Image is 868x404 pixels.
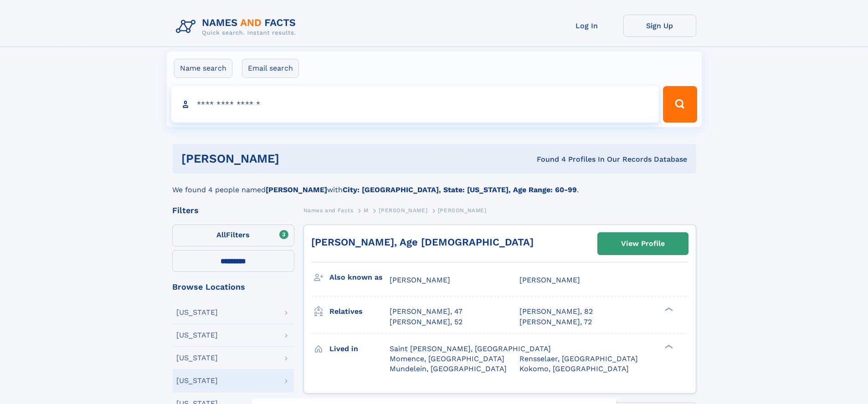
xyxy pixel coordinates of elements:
[519,354,638,363] span: Rensselaer, [GEOGRAPHIC_DATA]
[379,207,427,214] span: [PERSON_NAME]
[364,205,369,216] a: M
[390,307,462,317] a: [PERSON_NAME], 47
[329,304,390,319] h3: Relatives
[390,317,462,327] a: [PERSON_NAME], 52
[266,185,327,194] b: [PERSON_NAME]
[343,185,577,194] b: City: [GEOGRAPHIC_DATA], State: [US_STATE], Age Range: 60-99
[550,15,623,37] a: Log In
[663,307,673,312] div: ❯
[174,59,232,78] label: Name search
[172,174,696,195] div: We found 4 people named with .
[390,354,504,363] span: Momence, [GEOGRAPHIC_DATA]
[172,283,294,291] div: Browse Locations
[621,233,665,254] div: View Profile
[663,343,673,349] div: ❯
[176,309,218,316] div: [US_STATE]
[598,233,688,255] a: View Profile
[623,15,696,37] a: Sign Up
[176,377,218,384] div: [US_STATE]
[379,205,427,216] a: [PERSON_NAME]
[176,354,218,362] div: [US_STATE]
[329,270,390,285] h3: Also known as
[329,341,390,357] h3: Lived in
[408,154,687,164] div: Found 4 Profiles In Our Records Database
[390,364,507,373] span: Mundelein, [GEOGRAPHIC_DATA]
[172,15,303,39] img: Logo Names and Facts
[216,230,226,239] span: All
[311,236,534,248] a: [PERSON_NAME], Age [DEMOGRAPHIC_DATA]
[172,206,294,215] div: Filters
[519,317,592,327] a: [PERSON_NAME], 72
[519,307,593,317] a: [PERSON_NAME], 82
[519,276,580,284] span: [PERSON_NAME]
[172,225,294,246] label: Filters
[364,207,369,214] span: M
[303,205,354,216] a: Names and Facts
[390,344,551,353] span: Saint [PERSON_NAME], [GEOGRAPHIC_DATA]
[663,86,697,123] button: Search Button
[438,207,487,214] span: [PERSON_NAME]
[171,86,659,123] input: search input
[181,153,408,164] h1: [PERSON_NAME]
[519,364,629,373] span: Kokomo, [GEOGRAPHIC_DATA]
[176,332,218,339] div: [US_STATE]
[242,59,299,78] label: Email search
[390,276,450,284] span: [PERSON_NAME]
